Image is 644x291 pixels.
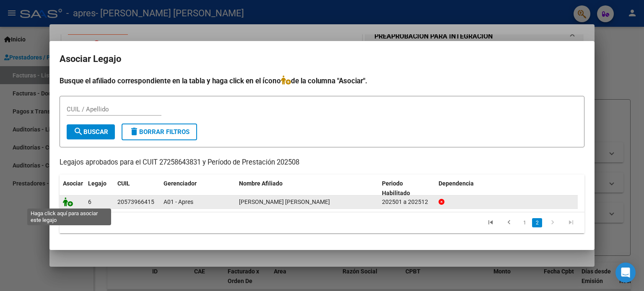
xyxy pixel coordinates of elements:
[160,175,236,202] datatable-header-cell: Gerenciador
[114,175,160,202] datatable-header-cell: CUIL
[60,75,584,86] h4: Busque el afiliado correspondiente en la tabla y haga click en el ícono de la columna "Asociar".
[122,124,197,140] button: Borrar Filtros
[382,180,410,196] span: Periodo Habilitado
[439,180,474,187] span: Dependencia
[73,128,108,136] span: Buscar
[236,175,379,202] datatable-header-cell: Nombre Afiliado
[563,218,579,227] a: go to last page
[239,180,283,187] span: Nombre Afiliado
[545,218,561,227] a: go to next page
[85,175,114,202] datatable-header-cell: Legajo
[382,197,432,207] div: 202501 a 202512
[60,157,584,168] p: Legajos aprobados para el CUIT 27258643831 y Período de Prestación 202508
[117,197,154,207] div: 20573966415
[60,175,85,202] datatable-header-cell: Asociar
[73,126,83,136] mat-icon: search
[239,198,330,205] span: LEON ARON ELIAS
[518,216,531,230] li: page 1
[379,175,435,202] datatable-header-cell: Periodo Habilitado
[129,128,190,136] span: Borrar Filtros
[60,212,163,233] div: 6 registros
[501,218,517,227] a: go to previous page
[164,198,193,205] span: A01 - Apres
[88,180,106,187] span: Legajo
[60,51,584,67] h2: Asociar Legajo
[67,124,115,139] button: Buscar
[532,218,542,227] a: 2
[88,198,91,205] span: 6
[615,263,636,283] div: Open Intercom Messenger
[435,175,578,202] datatable-header-cell: Dependencia
[63,180,83,187] span: Asociar
[129,126,139,136] mat-icon: delete
[531,216,543,230] li: page 2
[519,218,530,227] a: 1
[117,180,130,187] span: CUIL
[164,180,197,187] span: Gerenciador
[483,218,499,227] a: go to first page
